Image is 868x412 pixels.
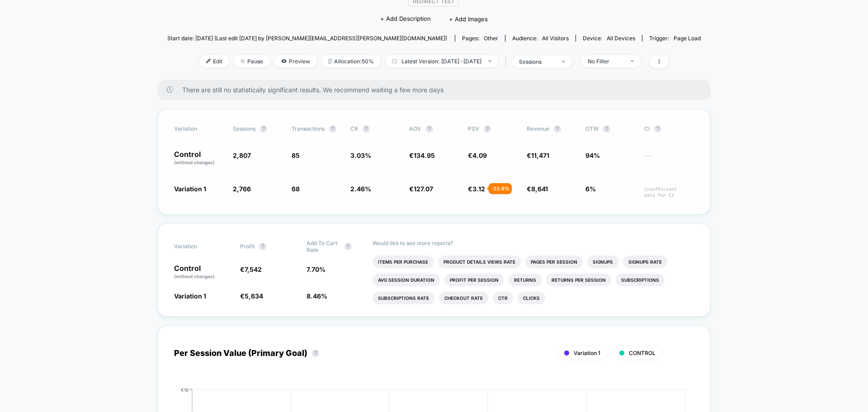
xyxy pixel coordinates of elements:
[409,125,421,132] span: AOV
[292,152,300,159] span: 85
[245,292,263,300] span: 5,634
[174,274,215,279] span: (without changes)
[245,265,262,273] span: 7,542
[350,152,371,159] span: 3.03 %
[644,153,694,166] span: ---
[307,240,340,253] span: Add To Cart Rate
[174,240,224,253] span: Variation
[542,35,569,42] span: All Visitors
[588,58,624,65] div: No Filter
[373,292,434,304] li: Subscriptions Rate
[380,14,431,24] span: + Add Description
[444,274,504,286] li: Profit Per Session
[174,160,215,165] span: (without changes)
[574,350,600,356] span: Variation 1
[260,125,267,133] button: ?
[468,152,487,159] span: €
[373,240,694,246] p: Would like to see more reports?
[385,55,498,67] span: Latest Version: [DATE] - [DATE]
[462,35,498,42] div: Pages:
[503,55,512,68] span: |
[344,243,352,250] button: ?
[181,387,189,392] tspan: €16
[414,185,433,193] span: 127.07
[468,185,485,193] span: €
[629,350,656,356] span: CONTROL
[328,59,332,64] img: rebalance
[241,59,245,63] img: end
[623,256,667,268] li: Signups Rate
[167,35,447,42] span: Start date: [DATE] (Last edit [DATE] by [PERSON_NAME][EMAIL_ADDRESS][PERSON_NAME][DOMAIN_NAME])
[439,292,488,304] li: Checkout Rate
[603,125,610,133] button: ?
[512,35,569,42] div: Audience:
[587,256,618,268] li: Signups
[233,185,251,193] span: 2,766
[519,58,555,65] div: sessions
[409,185,433,193] span: €
[509,274,542,286] li: Returns
[468,125,479,132] span: PSV
[174,151,224,166] p: Control
[488,60,491,62] img: end
[321,55,381,67] span: Allocation: 50%
[438,256,521,268] li: Product Details Views Rate
[373,274,440,286] li: Avg Session Duration
[350,185,371,193] span: 2.46 %
[484,125,491,133] button: ?
[350,125,358,132] span: CR
[259,243,266,250] button: ?
[174,125,224,133] span: Variation
[585,185,596,193] span: 6%
[525,256,583,268] li: Pages Per Session
[234,55,270,67] span: Pause
[607,35,635,42] span: all devices
[182,86,692,94] span: There are still no statistically significant results. We recommend waiting a few more days
[531,185,548,193] span: 8,641
[409,152,435,159] span: €
[527,152,549,159] span: €
[233,125,255,132] span: Sessions
[174,185,206,193] span: Variation 1
[392,59,397,63] img: calendar
[373,256,434,268] li: Items Per Purchase
[307,292,327,300] span: 8.46 %
[199,55,229,67] span: Edit
[240,243,255,250] span: Profit
[174,265,231,280] p: Control
[585,152,600,159] span: 94%
[649,35,701,42] div: Trigger:
[472,185,485,193] span: 3.12
[489,183,512,194] div: - 23.6 %
[585,125,635,133] span: OTW
[644,125,694,133] span: CI
[554,125,561,133] button: ?
[426,125,433,133] button: ?
[307,265,325,273] span: 7.70 %
[654,125,661,133] button: ?
[292,125,325,132] span: Transactions
[616,274,665,286] li: Subscriptions
[240,292,263,300] span: €
[312,350,319,357] button: ?
[174,292,206,300] span: Variation 1
[414,152,435,159] span: 134.95
[531,152,549,159] span: 11,471
[363,125,370,133] button: ?
[206,59,211,63] img: edit
[292,185,300,193] span: 68
[233,152,251,159] span: 2,807
[527,125,549,132] span: Revenue
[449,15,488,23] span: + Add Images
[274,55,317,67] span: Preview
[562,61,565,62] img: end
[546,274,611,286] li: Returns Per Session
[493,292,513,304] li: Ctr
[527,185,548,193] span: €
[674,35,701,42] span: Page Load
[576,35,642,42] span: Device:
[240,265,262,273] span: €
[329,125,336,133] button: ?
[644,186,694,198] span: Insufficient data for CI
[472,152,487,159] span: 4.09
